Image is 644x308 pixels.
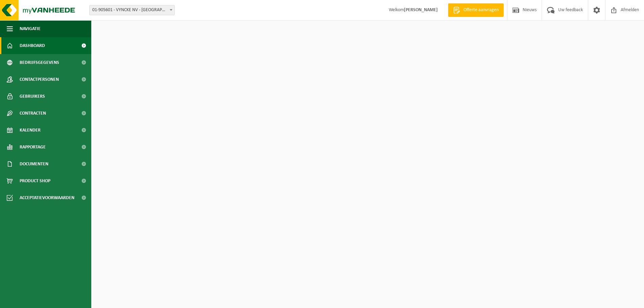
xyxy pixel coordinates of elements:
span: Offerte aanvragen [462,7,500,14]
span: Contactpersonen [20,71,59,88]
span: Dashboard [20,37,45,54]
span: 01-905601 - VYNCKE NV - HARELBEKE [89,5,175,15]
span: Contracten [20,105,46,122]
span: 01-905601 - VYNCKE NV - HARELBEKE [90,5,174,15]
span: Gebruikers [20,88,45,105]
span: Acceptatievoorwaarden [20,189,74,206]
a: Offerte aanvragen [448,3,504,17]
span: Bedrijfsgegevens [20,54,59,71]
strong: [PERSON_NAME] [404,7,438,13]
span: Navigatie [20,20,41,37]
span: Product Shop [20,172,50,189]
span: Kalender [20,122,41,139]
span: Rapportage [20,139,46,156]
span: Documenten [20,156,48,172]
